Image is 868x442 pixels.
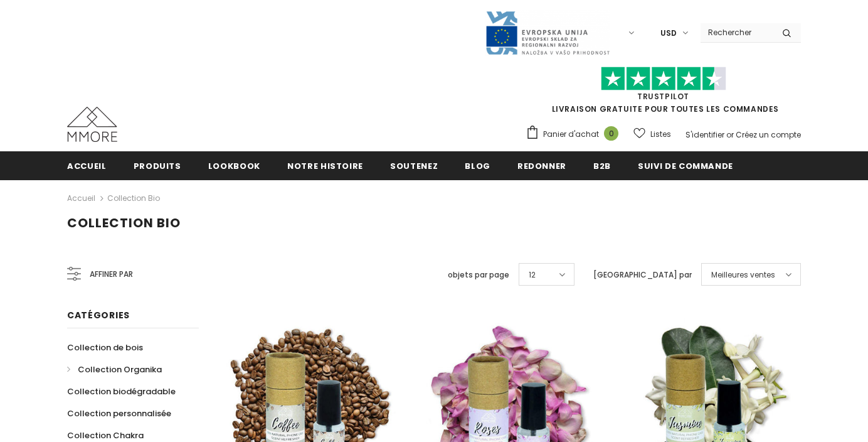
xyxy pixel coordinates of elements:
[526,125,625,144] a: Panier d'achat 0
[601,67,726,91] img: Faites confiance aux étoiles pilotes
[638,151,733,180] a: Suivi de commande
[67,407,171,419] span: Collection personnalisée
[465,160,490,172] span: Blog
[593,269,692,281] label: [GEOGRAPHIC_DATA] par
[593,151,611,180] a: B2B
[67,309,130,321] span: Catégories
[67,380,176,402] a: Collection biodégradable
[517,151,566,180] a: Redonner
[67,402,171,424] a: Collection personnalisée
[593,160,611,172] span: B2B
[390,151,438,180] a: soutenez
[134,151,181,180] a: Produits
[208,151,260,180] a: Lookbook
[685,129,724,140] a: S'identifier
[660,27,677,40] span: USD
[485,10,610,56] img: Javni Razpis
[287,151,363,180] a: Notre histoire
[529,269,536,281] span: 12
[637,91,689,102] a: TrustPilot
[67,385,176,397] span: Collection biodégradable
[465,151,490,180] a: Blog
[67,160,107,172] span: Accueil
[701,23,773,41] input: Search Site
[67,342,143,353] span: Collection de bois
[67,214,181,232] span: Collection Bio
[633,123,671,145] a: Listes
[287,160,363,172] span: Notre histoire
[208,160,260,172] span: Lookbook
[711,269,775,281] span: Meilleures ventes
[107,193,160,203] a: Collection Bio
[517,160,566,172] span: Redonner
[67,429,144,441] span: Collection Chakra
[604,126,618,141] span: 0
[638,160,733,172] span: Suivi de commande
[736,129,801,140] a: Créez un compte
[90,267,133,281] span: Affiner par
[67,151,107,180] a: Accueil
[390,160,438,172] span: soutenez
[543,128,599,141] span: Panier d'achat
[485,27,610,38] a: Javni Razpis
[650,128,671,141] span: Listes
[78,364,162,375] span: Collection Organika
[67,191,95,206] a: Accueil
[448,269,509,281] label: objets par page
[67,358,162,380] a: Collection Organika
[67,337,143,358] a: Collection de bois
[726,129,734,140] span: or
[134,160,181,172] span: Produits
[526,72,801,114] span: LIVRAISON GRATUITE POUR TOUTES LES COMMANDES
[67,107,117,142] img: Cas MMORE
